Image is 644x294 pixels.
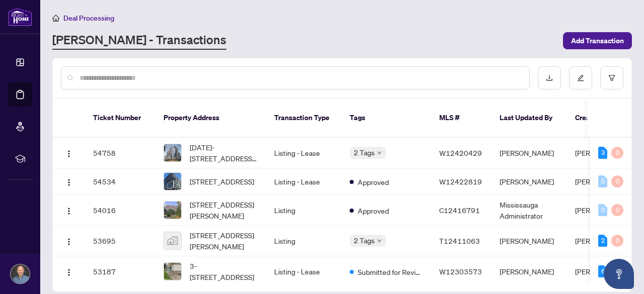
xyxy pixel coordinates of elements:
[538,66,561,89] button: download
[567,99,627,138] th: Created By
[190,230,258,252] span: [STREET_ADDRESS][PERSON_NAME]
[342,99,431,138] th: Tags
[439,267,482,276] span: W12303573
[85,138,155,168] td: 54758
[164,173,181,190] img: thumbnail-img
[439,206,480,215] span: C12416791
[266,99,342,138] th: Transaction Type
[492,138,567,168] td: [PERSON_NAME]
[61,173,77,189] button: Logo
[65,207,73,215] img: Logo
[85,195,155,226] td: 54016
[431,99,492,138] th: MLS #
[575,148,629,157] span: [PERSON_NAME]
[439,148,482,157] span: W12420429
[598,147,607,159] div: 3
[85,226,155,256] td: 53695
[492,168,567,195] td: [PERSON_NAME]
[85,256,155,287] td: 53187
[439,236,480,245] span: T12411063
[8,8,32,26] img: logo
[571,33,624,49] span: Add Transaction
[266,226,342,256] td: Listing
[266,138,342,168] td: Listing - Lease
[354,235,375,246] span: 2 Tags
[85,99,155,138] th: Ticket Number
[575,177,629,186] span: [PERSON_NAME]
[600,66,623,89] button: filter
[358,205,389,216] span: Approved
[65,178,73,186] img: Logo
[569,66,592,89] button: edit
[52,32,226,50] a: [PERSON_NAME] - Transactions
[598,235,607,247] div: 2
[155,99,266,138] th: Property Address
[611,204,623,216] div: 0
[61,233,77,249] button: Logo
[190,260,258,282] span: 3-[STREET_ADDRESS]
[266,256,342,287] td: Listing - Lease
[61,145,77,161] button: Logo
[575,206,629,215] span: [PERSON_NAME]
[492,99,567,138] th: Last Updated By
[577,74,584,81] span: edit
[611,147,623,159] div: 0
[598,265,607,277] div: 6
[604,259,634,289] button: Open asap
[190,142,258,164] span: [DATE]-[STREET_ADDRESS][PERSON_NAME]
[492,256,567,287] td: [PERSON_NAME]
[164,263,181,280] img: thumbnail-img
[358,266,423,277] span: Submitted for Review
[546,74,553,81] span: download
[85,168,155,195] td: 54534
[563,32,632,49] button: Add Transaction
[492,195,567,226] td: Mississauga Administrator
[65,238,73,246] img: Logo
[358,176,389,187] span: Approved
[61,263,77,279] button: Logo
[164,232,181,249] img: thumbnail-img
[65,268,73,276] img: Logo
[266,168,342,195] td: Listing - Lease
[598,175,607,187] div: 0
[598,204,607,216] div: 0
[65,150,73,158] img: Logo
[190,176,254,187] span: [STREET_ADDRESS]
[164,202,181,219] img: thumbnail-img
[11,264,30,283] img: Profile Icon
[611,235,623,247] div: 0
[61,202,77,218] button: Logo
[377,150,382,155] span: down
[52,15,59,22] span: home
[63,14,114,23] span: Deal Processing
[439,177,482,186] span: W12422819
[190,199,258,221] span: [STREET_ADDRESS][PERSON_NAME]
[608,74,615,81] span: filter
[266,195,342,226] td: Listing
[492,226,567,256] td: [PERSON_NAME]
[575,267,629,276] span: [PERSON_NAME]
[377,238,382,243] span: down
[354,147,375,158] span: 2 Tags
[611,175,623,187] div: 0
[164,144,181,161] img: thumbnail-img
[575,236,629,245] span: [PERSON_NAME]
